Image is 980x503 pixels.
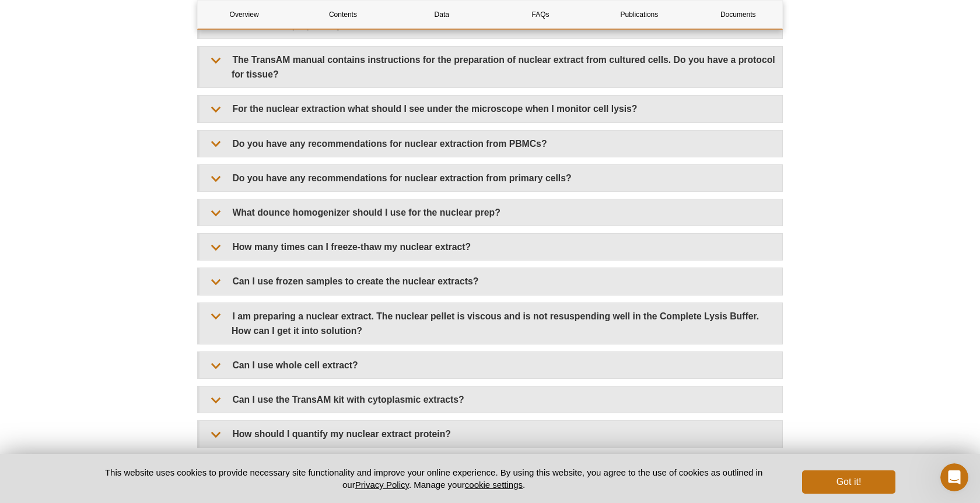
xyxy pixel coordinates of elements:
summary: How many times can I freeze-thaw my nuclear extract? [199,234,782,260]
summary: I am preparing a nuclear extract. The nuclear pellet is viscous and is not resuspending well in t... [199,303,782,344]
a: Overview [198,1,290,29]
a: Publications [593,1,685,29]
summary: Can I use frozen samples to create the nuclear extracts? [199,268,782,294]
a: FAQs [494,1,587,29]
summary: How should I quantify my nuclear extract protein? [199,421,782,447]
summary: Can I use whole cell extract? [199,352,782,378]
button: Got it! [802,470,895,494]
summary: The TransAM manual contains instructions for the preparation of nuclear extract from cultured cel... [199,47,782,87]
a: Contents [296,1,389,29]
button: cookie settings [465,480,523,490]
summary: Can I use the TransAM kit with cytoplasmic extracts? [199,386,782,413]
a: Documents [692,1,785,29]
p: This website uses cookies to provide necessary site functionality and improve your online experie... [85,466,783,491]
summary: For the nuclear extraction what should I see under the microscope when I monitor cell lysis? [199,96,782,122]
a: Data [395,1,488,29]
a: Privacy Policy [355,480,409,490]
summary: What dounce homogenizer should I use for the nuclear prep? [199,199,782,226]
iframe: Intercom live chat [940,463,968,491]
summary: Do you have any recommendations for nuclear extraction from primary cells? [199,165,782,191]
summary: Do you have any recommendations for nuclear extraction from PBMCs? [199,131,782,157]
